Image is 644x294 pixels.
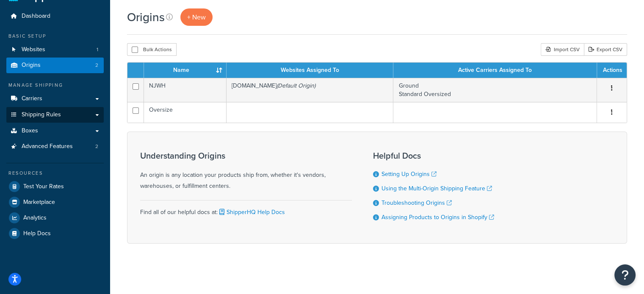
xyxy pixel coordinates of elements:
span: Origins [22,62,41,69]
button: Bulk Actions [127,43,177,56]
a: Troubleshooting Origins [381,198,452,207]
a: Help Docs [6,226,104,241]
span: Test Your Rates [23,183,64,190]
a: Marketplace [6,195,104,210]
button: Open Resource Center [614,264,636,286]
span: + New [187,12,206,22]
span: Help Docs [23,230,51,237]
h1: Origins [127,9,165,25]
span: Carriers [22,95,42,102]
a: ShipperHQ Help Docs [218,208,285,217]
div: Find all of our helpful docs at: [140,200,352,218]
span: Boxes [22,127,38,135]
span: Advanced Features [22,143,73,150]
span: Analytics [23,214,47,222]
th: Actions [597,63,627,78]
div: Resources [6,170,104,177]
a: Dashboard [6,8,104,24]
a: Export CSV [584,43,627,56]
a: Using the Multi-Origin Shipping Feature [381,184,492,193]
a: Shipping Rules [6,107,104,123]
th: Websites Assigned To [227,63,393,78]
a: Boxes [6,123,104,139]
a: Websites 1 [6,42,104,58]
i: (Default Origin) [276,81,315,90]
a: + New [180,8,213,26]
span: 1 [97,46,98,53]
td: NJWH [144,78,227,102]
li: Origins [6,58,104,73]
a: Test Your Rates [6,179,104,194]
li: Websites [6,42,104,58]
a: Assigning Products to Origins in Shopify [381,213,494,222]
span: Dashboard [22,13,50,20]
a: Origins 2 [6,58,104,73]
span: Websites [22,46,45,53]
span: 2 [95,62,98,69]
h3: Understanding Origins [140,151,352,160]
h3: Helpful Docs [373,151,494,160]
a: Analytics [6,210,104,225]
a: Setting Up Origins [381,170,437,179]
th: Name : activate to sort column ascending [144,63,227,78]
div: Manage Shipping [6,82,104,89]
a: Carriers [6,91,104,107]
td: [DOMAIN_NAME] [227,78,393,102]
span: Shipping Rules [22,111,61,118]
div: An origin is any location your products ship from, whether it's vendors, warehouses, or fulfillme... [140,151,352,192]
div: Basic Setup [6,33,104,40]
th: Active Carriers Assigned To [393,63,597,78]
span: Marketplace [23,199,55,206]
li: Advanced Features [6,139,104,154]
td: Ground Standard Oversized [393,78,597,102]
div: Import CSV [541,43,584,56]
a: Advanced Features 2 [6,139,104,154]
td: Oversize [144,102,227,123]
span: 2 [95,143,98,150]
